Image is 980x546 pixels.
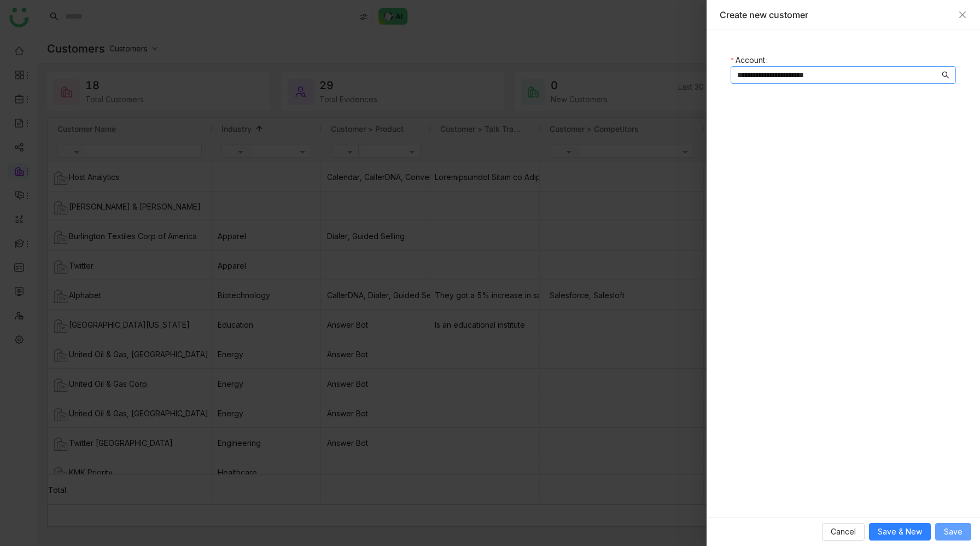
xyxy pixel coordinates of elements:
button: Save & New [869,523,931,541]
button: Save [935,523,971,541]
button: Cancel [822,523,865,541]
label: Account [731,54,772,66]
span: Cancel [831,526,856,538]
button: Close [958,10,967,19]
div: Create new customer [720,9,953,21]
span: Save & New [878,526,922,538]
span: Save [944,526,962,538]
